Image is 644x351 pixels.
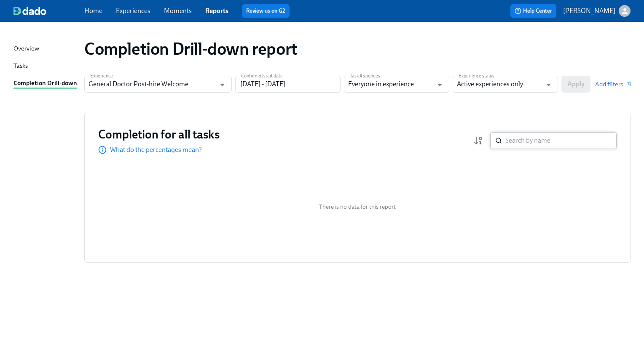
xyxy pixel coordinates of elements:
a: Reports [205,7,228,15]
p: What do the percentages mean? [110,145,202,154]
div: Tasks [13,61,28,72]
button: Open [542,78,555,91]
span: Help Center [515,7,552,15]
a: Experiences [116,7,150,15]
a: Completion Drill-down [13,78,78,89]
div: Overview [13,44,39,54]
a: Home [84,7,102,15]
h1: Completion Drill-down report [84,39,298,59]
a: Overview [13,44,78,54]
button: Review us on G2 [242,4,290,18]
h3: Completion for all tasks [98,127,220,142]
button: [PERSON_NAME] [563,5,631,17]
button: Open [216,78,229,91]
div: Completion Drill-down [13,78,77,89]
a: Review us on G2 [246,7,285,15]
button: Help Center [510,4,556,18]
svg: Completion rate (low to high) [473,136,483,146]
span: There is no data for this report [319,203,396,211]
a: Tasks [13,61,78,72]
img: dado [13,7,46,15]
a: dado [13,7,84,15]
button: Add filters [595,80,631,88]
input: Search by name [505,132,617,149]
button: Open [433,78,446,91]
p: [PERSON_NAME] [563,6,615,16]
a: Moments [164,7,192,15]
